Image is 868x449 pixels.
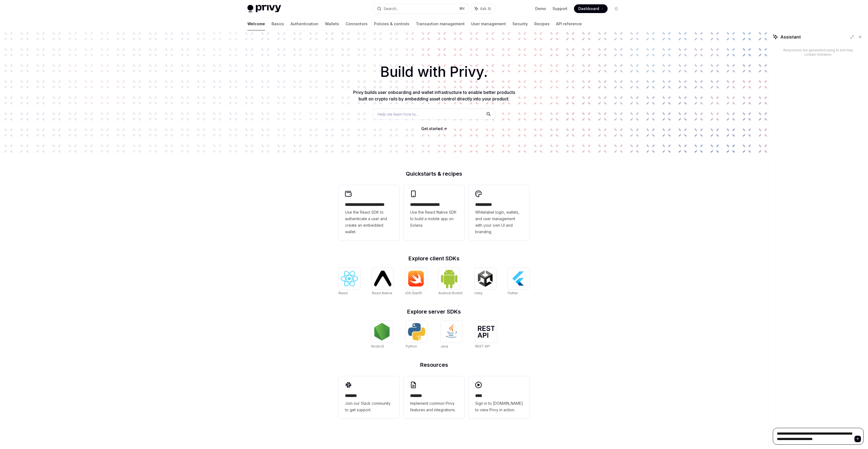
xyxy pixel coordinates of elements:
a: API reference [556,17,582,30]
a: **** **** **** ***Use the React Native SDK to build a mobile app on Solana. [404,185,464,241]
h2: Explore client SDKs [339,256,529,261]
span: Java [441,344,448,348]
a: Authentication [291,17,318,30]
a: **** **Join our Slack community to get support. [339,376,399,419]
img: React Native [374,271,391,286]
a: JavaJava [441,321,462,349]
a: Support [553,6,567,11]
span: Privy builds user onboarding and wallet infrastructure to enable better products built on crypto ... [353,90,515,102]
a: Dashboard [574,4,608,13]
button: Search...⌘K [373,4,468,14]
span: Python [406,344,417,348]
span: ⌘ K [459,7,465,11]
a: FlutterFlutter [508,268,529,296]
span: Get started [421,126,443,131]
a: Connectors [346,17,368,30]
div: Search... [384,5,399,12]
span: Join our Slack community to get support. [345,400,393,413]
img: Python [408,323,425,340]
div: Responses are generated using AI and may contain mistakes. [781,48,855,57]
a: Security [512,17,528,30]
span: React [339,291,348,295]
a: PythonPython [406,321,427,349]
h1: Build with Privy. [9,61,859,83]
img: iOS (Swift) [407,270,425,287]
span: Whitelabel login, wallets, and user management with your own UI and branding. [475,209,523,235]
button: Send message [854,436,861,442]
h2: Explore server SDKs [339,309,529,314]
span: React Native [372,291,392,295]
a: Recipes [534,17,550,30]
span: NodeJS [371,344,384,348]
a: Get started [421,126,443,131]
a: React NativeReact Native [372,268,394,296]
a: Wallets [325,17,339,30]
a: UnityUnity [474,268,496,296]
span: Use the React Native SDK to build a mobile app on Solana. [410,209,458,229]
a: NodeJSNodeJS [371,321,393,349]
a: iOS (Swift)iOS (Swift) [405,268,427,296]
a: Transaction management [416,17,465,30]
span: Assistant [780,34,801,40]
img: light logo [247,5,281,12]
img: Unity [477,270,494,287]
a: Basics [272,17,284,30]
a: Welcome [247,17,265,30]
img: Java [443,323,460,340]
span: REST API [475,344,490,348]
a: Policies & controls [374,17,409,30]
img: Android (Kotlin) [441,268,458,289]
span: Use the React SDK to authenticate a user and create an embedded wallet. [345,209,393,235]
button: Ask AI [471,4,495,14]
span: Ask AI [480,6,491,11]
span: Help me learn how to… [378,111,419,117]
span: Flutter [508,291,518,295]
a: Android (Kotlin)Android (Kotlin) [438,268,463,296]
button: Toggle dark mode [612,4,621,13]
a: **** **Implement common Privy features and integrations. [404,376,464,419]
img: React [341,271,358,286]
span: Sign in to [DOMAIN_NAME] to view Privy in action. [475,400,523,413]
span: Implement common Privy features and integrations. [410,400,458,413]
span: Android (Kotlin) [438,291,463,295]
span: iOS (Swift) [405,291,422,295]
img: NodeJS [373,323,391,340]
img: Flutter [510,270,527,287]
a: ****Sign in to [DOMAIN_NAME] to view Privy in action. [469,376,529,419]
a: Demo [535,6,546,11]
span: Dashboard [578,6,599,11]
a: ReactReact [339,268,360,296]
a: **** *****Whitelabel login, wallets, and user management with your own UI and branding. [469,185,529,241]
img: REST API [477,326,495,338]
h2: Resources [339,362,529,368]
h2: Quickstarts & recipes [339,171,529,176]
a: User management [471,17,506,30]
a: REST APIREST API [475,321,497,349]
span: Unity [474,291,483,295]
